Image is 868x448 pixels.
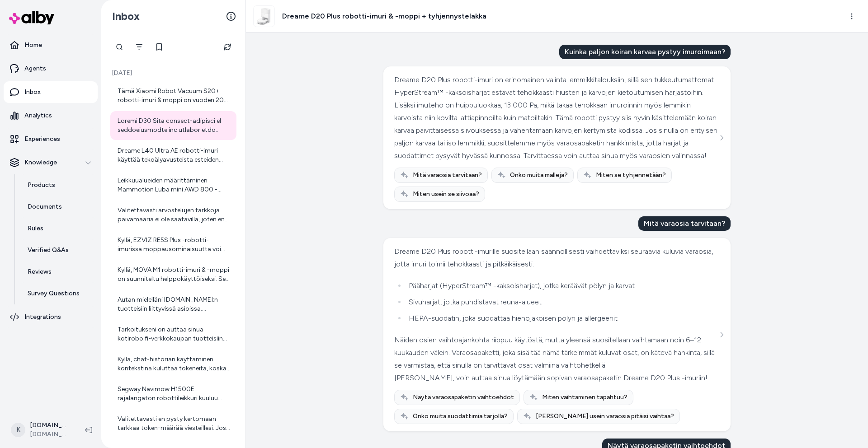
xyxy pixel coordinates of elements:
[596,171,666,180] span: Miten se tyhjennetään?
[28,289,80,298] p: Survey Questions
[638,216,731,231] div: Mitä varaosia tarvitaan?
[110,379,236,408] a: Segway Navimow H1500E rajalangaton robottileikkuri kuuluu tuoteryhmään "Robottiruohonleikkurit". ...
[413,171,482,180] span: Mitä varaosia tarvitaan?
[24,41,42,50] p: Home
[118,415,231,433] div: Valitettavasti en pysty kertomaan tarkkaa token-määrää viesteillesi. Jos sinulla on muita kysymyk...
[394,245,717,271] div: Dreame D20 Plus robotti-imurille suositellaan säännöllisesti vaihdettaviksi seuraavia kuluvia var...
[11,423,25,437] span: K
[28,224,43,233] p: Rules
[110,230,236,259] a: Kyllä, EZVIZ RE5S Plus -robotti-imurissa moppausominaisuutta voi säätää. Vesisäiliön veden määrää...
[24,111,52,120] p: Analytics
[30,430,71,439] span: [DOMAIN_NAME]
[254,6,274,27] img: DreameD20Plusmainwhite_1.jpg
[536,412,674,421] span: [PERSON_NAME] usein varaosia pitäisi vaihtaa?
[24,313,61,322] p: Integrations
[110,350,236,378] a: Kyllä, chat-historian käyttäminen kontekstina kuluttaa tokeneita, koska malli käsittelee aiemmat ...
[28,202,62,211] p: Documents
[24,88,41,97] p: Inbox
[9,11,54,24] img: alby Logo
[24,135,60,144] p: Experiences
[30,421,71,430] p: [DOMAIN_NAME] Shopify
[19,239,98,261] a: Verified Q&As
[19,283,98,304] a: Survey Questions
[282,11,486,22] h3: Dreame D20 Plus robotti-imuri & -moppi + tyhjennystelakka
[110,409,236,438] a: Valitettavasti en pysty kertomaan tarkkaa token-määrää viesteillesi. Jos sinulla on muita kysymyk...
[559,45,731,59] div: Kuinka paljon koiran karvaa pystyy imuroimaan?
[413,393,514,402] span: Näytä varaosapaketin vaihtoehdot
[4,105,98,126] a: Analytics
[19,174,98,196] a: Products
[110,81,236,110] a: Tämä Xiaomi Robot Vacuum S20+ robotti-imuri & moppi on vuoden 2025 malli. Se on myös Kuluttaja-le...
[28,246,69,255] p: Verified Q&As
[394,372,717,384] div: [PERSON_NAME], voin auttaa sinua löytämään sopivan varaosapaketin Dreame D20 Plus -imuriin!
[510,171,568,180] span: Onko muita malleja?
[130,38,148,56] button: Filter
[118,206,231,224] div: Valitettavasti arvostelujen tarkkoja päivämääriä ei ole saatavilla, joten en pysty kertomaan, mil...
[110,171,236,200] a: Leikkuualueiden määrittäminen Mammotion Luba mini AWD 800 -robottiruohonleikkurille tapahtuu help...
[28,181,55,190] p: Products
[406,312,717,325] li: HEPA-suodatin, joka suodattaa hienojakoisen pölyn ja allergeenit
[4,81,98,103] a: Inbox
[110,260,236,289] a: Kyllä, MOVA M1 robotti-imuri & -moppi on suunniteltu helppokäyttöiseksi. Sen käyttöä helpottaa mo...
[4,58,98,79] a: Agents
[394,334,717,372] div: Näiden osien vaihtoajankohta riippuu käytöstä, mutta yleensä suositellaan vaihtamaan noin 6–12 ku...
[716,329,727,340] button: See more
[118,146,231,164] div: Dreame L40 Ultra AE robotti-imuri käyttää tekoälyavusteista esteiden tunnistusteknologiaa ja 3D-l...
[19,218,98,239] a: Rules
[118,266,231,284] div: Kyllä, MOVA M1 robotti-imuri & -moppi on suunniteltu helppokäyttöiseksi. Sen käyttöä helpottaa mo...
[4,128,98,150] a: Experiences
[413,190,479,199] span: Miten usein se siivoaa?
[110,290,236,319] a: Autan mielelläni [DOMAIN_NAME]:n tuotteisiin liittyvissä asioissa. Valitettavasti en voi vastata ...
[110,111,236,140] a: Loremi D30 Sita consect-adipisci el seddoeiusmodte inc utlabor etdo magnaaliquaenim, admin veni q...
[19,196,98,218] a: Documents
[110,141,236,170] a: Dreame L40 Ultra AE robotti-imuri käyttää tekoälyavusteista esteiden tunnistusteknologiaa ja 3D-l...
[413,412,508,421] span: Onko muita suodattimia tarjolla?
[118,355,231,373] div: Kyllä, chat-historian käyttäminen kontekstina kuluttaa tokeneita, koska malli käsittelee aiemmat ...
[112,9,140,23] h2: Inbox
[118,325,231,343] div: Tarkoitukseni on auttaa sinua kotirobo.fi-verkkokaupan tuotteisiin liittyvissä asioissa, kuten ro...
[4,152,98,173] button: Knowledge
[24,64,46,73] p: Agents
[110,320,236,349] a: Tarkoitukseni on auttaa sinua kotirobo.fi-verkkokaupan tuotteisiin liittyvissä asioissa, kuten ro...
[24,158,57,167] p: Knowledge
[394,74,717,162] div: Dreame D20 Plus robotti-imuri on erinomainen valinta lemmikkitalouksiin, sillä sen tukkeutumattom...
[110,69,236,78] p: [DATE]
[118,236,231,254] div: Kyllä, EZVIZ RE5S Plus -robotti-imurissa moppausominaisuutta voi säätää. Vesisäiliön veden määrää...
[218,38,236,56] button: Refresh
[406,280,717,292] li: Pääharjat (HyperStream™ -kaksoisharjat), jotka keräävät pölyn ja karvat
[4,34,98,56] a: Home
[118,295,231,313] div: Autan mielelläni [DOMAIN_NAME]:n tuotteisiin liittyvissä asioissa. Valitettavasti en voi vastata ...
[5,415,78,444] button: K[DOMAIN_NAME] Shopify[DOMAIN_NAME]
[110,201,236,229] a: Valitettavasti arvostelujen tarkkoja päivämääriä ei ole saatavilla, joten en pysty kertomaan, mil...
[28,267,52,276] p: Reviews
[406,296,717,308] li: Sivuharjat, jotka puhdistavat reuna-alueet
[4,306,98,328] a: Integrations
[118,87,231,105] div: Tämä Xiaomi Robot Vacuum S20+ robotti-imuri & moppi on vuoden 2025 malli. Se on myös Kuluttaja-le...
[19,261,98,283] a: Reviews
[542,393,627,402] span: Miten vaihtaminen tapahtuu?
[118,385,231,403] div: Segway Navimow H1500E rajalangaton robottileikkuri kuuluu tuoteryhmään "Robottiruohonleikkurit". ...
[118,176,231,194] div: Leikkuualueiden määrittäminen Mammotion Luba mini AWD 800 -robottiruohonleikkurille tapahtuu help...
[118,117,231,135] div: Loremi D30 Sita consect-adipisci el seddoeiusmodte inc utlabor etdo magnaaliquaenim, admin veni q...
[716,132,727,143] button: See more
